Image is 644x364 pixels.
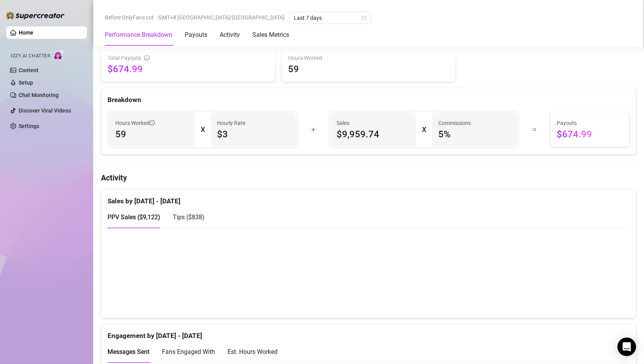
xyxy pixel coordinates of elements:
div: Est. Hours Worked [227,347,278,357]
span: calendar [362,16,366,20]
div: = [524,123,546,136]
span: 5 % [438,128,511,140]
span: Hours Worked [288,54,449,62]
a: Setup [19,80,33,86]
div: Payouts [185,30,207,40]
span: $674.99 [557,128,623,140]
span: PPV Sales ( $9,122 ) [108,214,160,221]
img: AI Chatter [53,49,65,61]
div: Sales Metrics [252,30,289,40]
span: Payouts [557,119,623,127]
a: Content [19,67,38,73]
div: Engagement by [DATE] - [DATE] [108,325,630,341]
span: Sales [337,119,410,127]
div: Activity [220,30,240,40]
span: Fans Engaged With [162,348,215,356]
div: X [201,123,205,136]
span: Last 7 days [294,12,366,24]
div: Breakdown [108,95,630,105]
span: Total Payouts [108,54,141,62]
span: $3 [217,128,290,140]
div: + [302,123,324,136]
span: Izzy AI Chatter [11,52,50,60]
a: Discover Viral Videos [19,107,71,114]
span: info-circle [144,55,149,61]
span: 59 [288,63,449,75]
a: Chat Monitoring [19,92,59,98]
div: Open Intercom Messenger [618,338,636,356]
span: info-circle [149,120,155,126]
img: logo-BBDzfeDw.svg [6,12,64,19]
a: Settings [19,123,39,129]
h4: Activity [101,172,636,183]
div: Sales by [DATE] - [DATE] [108,190,630,206]
span: $9,959.74 [337,128,410,140]
span: $674.99 [108,63,269,75]
span: Hours Worked [115,119,155,127]
div: X [422,123,426,136]
span: 59 [115,128,188,140]
span: Tips ( $838 ) [173,214,205,221]
div: Performance Breakdown [105,30,172,40]
a: Home [19,29,33,36]
span: Before OnlyFans cut [105,12,154,23]
span: GMT+8 [GEOGRAPHIC_DATA]/[GEOGRAPHIC_DATA] [158,12,285,23]
article: Commissions [438,119,471,127]
span: Messages Sent [108,348,149,356]
article: Hourly Rate [217,119,245,127]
